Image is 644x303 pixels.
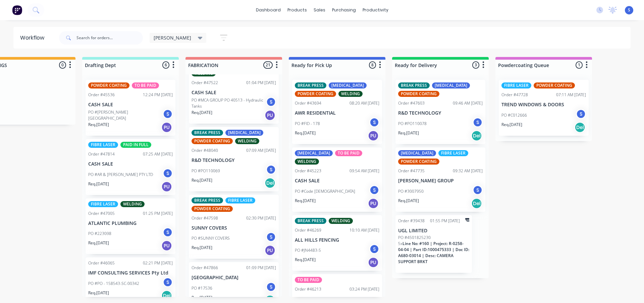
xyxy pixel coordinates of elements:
div: Order #3943801:55 PM [DATE]UGL LIMITEDPO #45018252305xLine No: #160 | Project: R-0258-04-04 | Par... [395,215,472,273]
div: 12:24 PM [DATE] [143,92,173,98]
span: [PERSON_NAME] [154,34,191,41]
div: [MEDICAL_DATA] [398,150,436,156]
p: TREND WINDOWS & DOORS [501,102,586,108]
div: POWDER COATINGTO BE PAIDOrder #4553612:24 PM [DATE]CASH SALEPO #[PERSON_NAME][GEOGRAPHIC_DATA]SRe... [86,80,175,136]
div: Order #46269 [295,227,321,233]
div: BREAK PRESS [398,82,430,88]
div: Order #39438 [398,218,425,224]
div: S [163,109,173,119]
p: R&D TECHNOLOGY [398,110,483,116]
div: [MEDICAL_DATA] [329,82,367,88]
div: BREAK PRESS [192,197,223,203]
p: PO #MCA GROUP PO 40513 - Hydraulic Tanks [192,97,266,109]
div: WELDING [235,138,259,144]
div: BREAK PRESSFIBRE LASERPOWDER COATINGOrder #4759802:30 PM [DATE]SUNNY COVERSPO #SUNNY COVERSSReq.[... [189,195,279,259]
p: [GEOGRAPHIC_DATA] [192,275,276,281]
input: Search for orders... [76,31,143,45]
div: PU [161,240,172,251]
div: 02:30 PM [DATE] [246,215,276,221]
div: WELDING [329,218,353,224]
div: S [266,165,276,175]
p: Req. [DATE] [501,122,522,128]
div: 09:46 AM [DATE] [453,100,483,106]
p: Req. [DATE] [295,198,316,204]
div: POWDER COATING [192,138,233,144]
div: S [369,117,379,127]
p: CASH SALE [192,90,276,96]
p: ALL HILLS FENCING [295,237,379,243]
p: AWR RESIDENTIAL [295,110,379,116]
div: PU [368,130,379,141]
p: Req. [DATE] [295,130,316,136]
div: TO BE PAID [335,150,362,156]
div: S [266,232,276,242]
div: Order #47603 [398,100,425,106]
div: Order #46213 [295,286,321,292]
div: TO BE PAID [132,82,159,88]
p: Req. [DATE] [192,177,212,183]
p: PO #4501825230 [398,235,431,241]
p: UGL LIMITED [398,228,469,234]
div: Order #46065 [88,260,115,266]
div: [MEDICAL_DATA] [295,150,333,156]
div: 01:09 PM [DATE] [246,265,276,271]
div: PU [368,198,379,209]
div: FIBRE LASERPAID IN FULLOrder #4781407:25 AM [DATE]CASH SALEPO #AR & [PERSON_NAME] PTY LTDSReq.[DA... [86,139,175,195]
div: FIBRE LASERWELDINGOrder #4700501:25 PM [DATE]ATLANTIC PLUMBINGPO #223098SReq.[DATE]PU [86,198,175,254]
div: PU [161,181,172,192]
p: Req. [DATE] [88,240,109,246]
p: PO #223098 [88,231,111,237]
span: Line No: #160 | Project: R-0258-04-04 | Part ID:1000475333 | Doc ID: A680-03014 | Desc: CAMERA SU... [398,241,469,264]
div: Order #47866 [192,265,218,271]
div: FIBRE LASER [225,197,255,203]
div: 07:09 AM [DATE] [246,147,276,154]
div: S [266,97,276,107]
div: S [369,244,379,254]
div: Order #48040 [192,147,218,154]
span: S [628,7,630,13]
div: [MEDICAL_DATA]TO BE PAIDWELDINGOrder #4522309:54 AM [DATE]CASH SALEPO #Code [DEMOGRAPHIC_DATA]SRe... [292,147,382,212]
p: CASH SALE [295,178,379,184]
div: POWDER COATING [534,82,575,88]
p: PO #PO110078 [398,121,427,127]
div: [MEDICAL_DATA] [225,130,263,136]
div: Order #45536 [88,92,115,98]
div: S [369,185,379,195]
div: 07:11 AM [DATE] [556,92,586,98]
p: Req. [DATE] [192,110,212,116]
div: FIBRE LASER [438,150,468,156]
div: 01:25 PM [DATE] [143,210,173,217]
div: productivity [359,5,392,15]
div: S [473,185,483,195]
div: Order #43694 [295,100,321,106]
div: 01:04 PM [DATE] [246,80,276,86]
div: PU [368,257,379,268]
a: dashboard [253,5,284,15]
p: PO #PO - 158543-SC-00342 [88,281,139,287]
div: BREAK PRESSWELDINGOrder #4626910:10 AM [DATE]ALL HILLS FENCINGPO #JN4483-5SReq.[DATE]PU [292,215,382,271]
div: FIBRE LASER [88,201,118,207]
div: TO BE PAID [295,277,322,283]
div: [MEDICAL_DATA] [432,82,470,88]
div: WELDING [295,159,319,165]
div: purchasing [329,5,359,15]
div: BREAK PRESS [295,218,326,224]
p: Req. [DATE] [192,245,212,251]
p: CASH SALE [88,161,173,167]
div: 09:54 AM [DATE] [350,168,379,174]
div: POWDER COATING [295,91,336,97]
div: S [163,168,173,178]
div: Order #45223 [295,168,321,174]
div: Order #47005 [88,210,115,217]
div: FIBRE LASER [501,82,531,88]
div: 07:25 AM [DATE] [143,151,173,157]
div: 08:20 AM [DATE] [350,100,379,106]
p: PO #C012666 [501,112,527,118]
p: PO #Code [DEMOGRAPHIC_DATA] [295,188,355,194]
div: POWDER COATING [398,91,439,97]
div: BREAK PRESS[MEDICAL_DATA]POWDER COATINGWELDINGOrder #4369408:20 AM [DATE]AWR RESIDENTIALPO #FID -... [292,80,382,144]
div: PAID IN FULL [120,142,151,148]
p: PO #JN4483-5 [295,247,321,253]
div: BREAK PRESS [192,130,223,136]
div: Del [575,122,585,133]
